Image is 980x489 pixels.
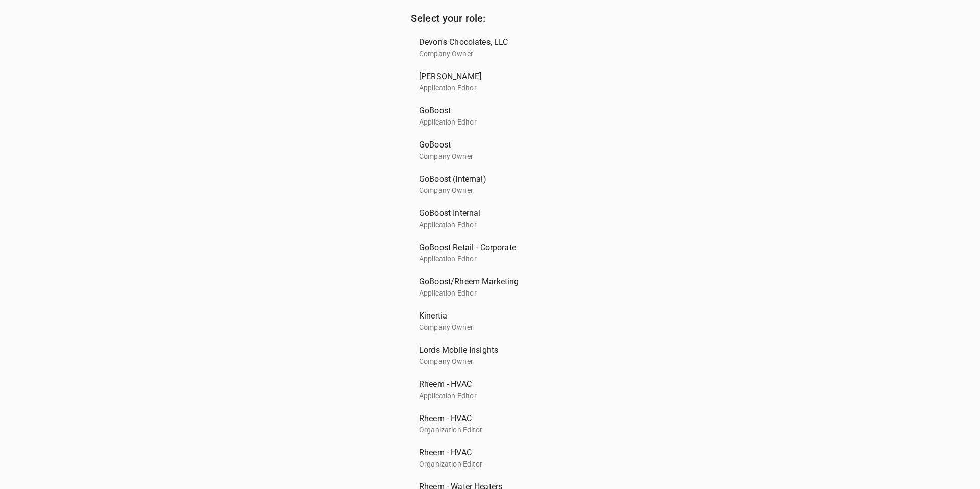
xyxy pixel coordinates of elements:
p: Application Editor [419,83,553,93]
div: GoBoostApplication Editor [411,99,569,133]
div: Rheem - HVACOrganization Editor [411,407,569,441]
span: Lords Mobile Insights [419,344,553,356]
div: GoBoost InternalApplication Editor [411,202,569,236]
div: GoBoost/Rheem MarketingApplication Editor [411,270,569,304]
span: GoBoost Internal [419,207,553,219]
p: Company Owner [419,356,553,367]
div: GoBoostCompany Owner [411,133,569,167]
span: [PERSON_NAME] [419,70,553,83]
p: Company Owner [419,151,553,162]
p: Company Owner [419,322,553,333]
p: Application Editor [419,254,553,264]
div: GoBoost Retail - CorporateApplication Editor [411,236,569,270]
p: Organization Editor [419,425,553,435]
div: GoBoost (Internal)Company Owner [411,167,569,202]
p: Company Owner [419,185,553,196]
p: Application Editor [419,219,553,230]
div: KinertiaCompany Owner [411,304,569,338]
span: GoBoost Retail - Corporate [419,241,553,254]
div: Rheem - HVACApplication Editor [411,373,569,407]
div: Lords Mobile InsightsCompany Owner [411,338,569,373]
div: [PERSON_NAME]Application Editor [411,65,569,99]
span: GoBoost (Internal) [419,173,553,185]
h6: Select your role: [411,10,569,27]
p: Application Editor [419,390,553,401]
span: Kinertia [419,310,553,322]
div: Rheem - HVACOrganization Editor [411,441,569,475]
p: Organization Editor [419,459,553,470]
span: GoBoost [419,139,553,151]
span: GoBoost [419,105,553,117]
p: Company Owner [419,48,553,59]
span: Rheem - HVAC [419,447,553,459]
span: GoBoost/Rheem Marketing [419,276,553,288]
span: Devon's Chocolates, LLC [419,36,553,48]
div: Devon's Chocolates, LLCCompany Owner [411,31,569,65]
span: Rheem - HVAC [419,412,553,425]
p: Application Editor [419,117,553,128]
p: Application Editor [419,288,553,299]
span: Rheem - HVAC [419,378,553,390]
